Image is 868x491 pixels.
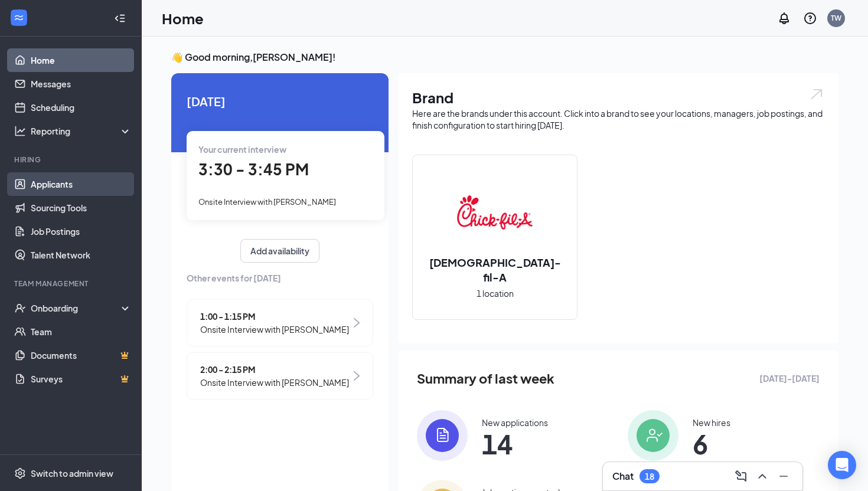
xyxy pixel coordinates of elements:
span: Onsite Interview with [PERSON_NAME] [200,376,349,389]
h3: Chat [612,470,634,483]
svg: Analysis [14,125,26,137]
div: New hires [693,417,730,428]
a: SurveysCrown [31,367,132,391]
h1: Brand [412,87,824,107]
span: 2:00 - 2:15 PM [200,363,349,376]
div: Reporting [31,125,132,137]
div: New applications [482,417,548,428]
svg: Minimize [776,469,791,483]
a: DocumentsCrown [31,343,132,367]
h3: 👋 Good morning, [PERSON_NAME] ! [171,51,838,64]
span: Onsite Interview with [PERSON_NAME] [200,323,349,336]
div: Switch to admin view [31,467,113,479]
svg: Collapse [114,12,126,24]
span: 1 location [477,287,514,300]
h1: Home [162,8,204,28]
button: ComposeMessage [732,467,750,486]
span: 14 [482,433,548,454]
span: 6 [693,433,730,454]
svg: Notifications [777,11,791,25]
button: ChevronUp [753,467,772,486]
a: Messages [31,72,132,96]
svg: ChevronUp [755,469,769,483]
div: TW [831,13,841,23]
div: Onboarding [31,302,122,314]
span: Other events for [DATE] [187,271,373,284]
button: Add availability [240,239,319,263]
a: Talent Network [31,243,132,267]
img: Chick-fil-A [457,175,533,250]
div: 18 [645,472,654,482]
a: Scheduling [31,96,132,119]
div: Hiring [14,155,129,165]
svg: Settings [14,467,26,479]
a: Home [31,48,132,72]
a: Team [31,320,132,343]
button: Minimize [774,467,793,486]
img: icon [628,410,678,461]
img: icon [417,410,468,461]
svg: QuestionInfo [803,11,817,25]
span: [DATE] - [DATE] [759,372,820,385]
h2: [DEMOGRAPHIC_DATA]-fil-A [413,255,577,284]
span: Summary of last week [417,368,554,389]
span: 3:30 - 3:45 PM [198,159,309,179]
div: Here are the brands under this account. Click into a brand to see your locations, managers, job p... [412,107,824,131]
svg: WorkstreamLogo [13,12,25,24]
div: Open Intercom Messenger [828,451,856,479]
span: Onsite Interview with [PERSON_NAME] [198,197,336,207]
a: Applicants [31,172,132,196]
span: [DATE] [187,92,373,110]
svg: ComposeMessage [734,469,748,483]
span: Your current interview [198,144,286,155]
div: Team Management [14,279,129,289]
svg: UserCheck [14,302,26,314]
img: open.6027fd2a22e1237b5b06.svg [809,87,824,101]
span: 1:00 - 1:15 PM [200,310,349,323]
a: Job Postings [31,220,132,243]
a: Sourcing Tools [31,196,132,220]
